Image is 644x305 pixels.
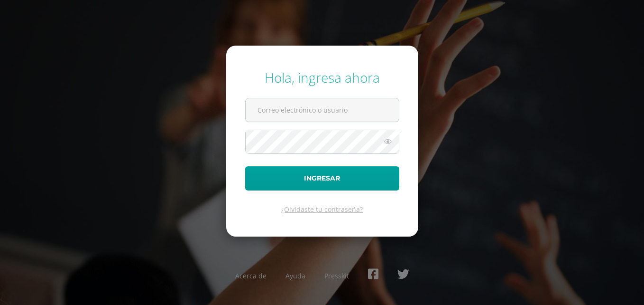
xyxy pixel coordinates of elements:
[245,166,399,191] button: Ingresar
[324,271,349,280] a: Presskit
[281,205,363,214] a: ¿Olvidaste tu contraseña?
[285,271,305,280] a: Ayuda
[235,271,267,280] a: Acerca de
[246,98,399,122] input: Correo electrónico o usuario
[245,68,399,86] div: Hola, ingresa ahora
